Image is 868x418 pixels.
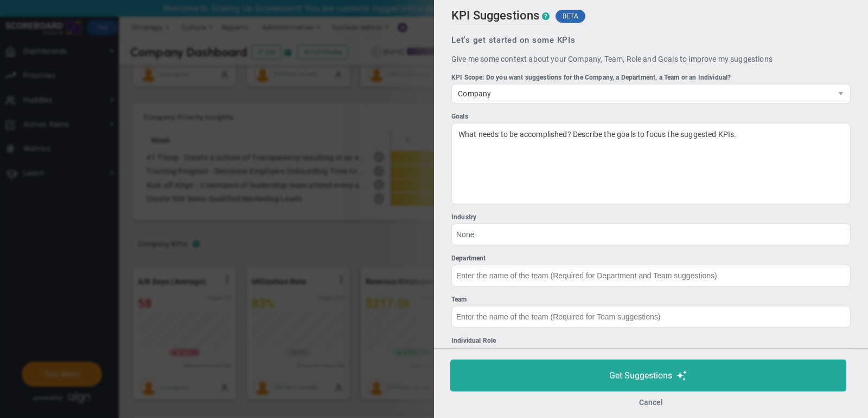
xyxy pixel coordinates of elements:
[451,212,851,223] div: Industry
[451,54,851,64] p: Give me some context about your Company, Team, Role and Goals to improve my suggestions
[451,112,851,122] div: Goals
[556,10,586,23] span: BETA
[451,295,851,305] div: Team
[452,84,832,103] span: Company
[451,35,851,45] h3: Let's get started on some KPIs
[450,360,846,391] button: Get Suggestions
[451,73,851,83] div: KPI Scope: Do you want suggestions for the Company, a Department, a Team or an Individual?
[609,370,672,381] span: Get Suggestions
[451,347,851,369] input: Individual Role
[451,336,851,346] div: Individual Role
[451,306,851,328] input: Team
[451,224,851,245] input: Industry
[832,84,850,103] span: select
[451,253,851,264] div: Department
[451,9,550,24] h2: KPI Suggestions
[451,265,851,286] input: Department
[639,398,663,407] button: Cancel
[451,123,851,204] div: What needs to be accomplished? Describe the goals to focus the suggested KPIs.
